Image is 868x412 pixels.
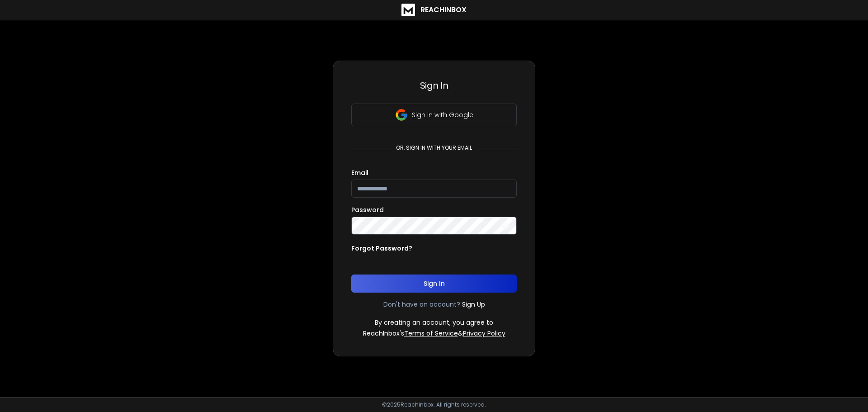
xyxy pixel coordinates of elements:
[351,170,368,176] label: Email
[383,300,460,309] p: Don't have an account?
[401,4,467,16] a: ReachInbox
[363,329,505,338] p: ReachInbox's &
[351,79,517,92] h3: Sign In
[351,275,517,293] button: Sign In
[401,4,415,16] img: logo
[463,329,505,338] a: Privacy Policy
[351,207,384,213] label: Password
[462,300,485,309] a: Sign Up
[392,144,476,152] p: or, sign in with your email
[404,329,458,338] a: Terms of Service
[351,104,517,126] button: Sign in with Google
[420,5,467,15] h1: ReachInbox
[375,318,493,327] p: By creating an account, you agree to
[351,244,412,253] p: Forgot Password?
[382,401,486,408] p: © 2025 Reachinbox. All rights reserved.
[412,110,473,119] p: Sign in with Google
